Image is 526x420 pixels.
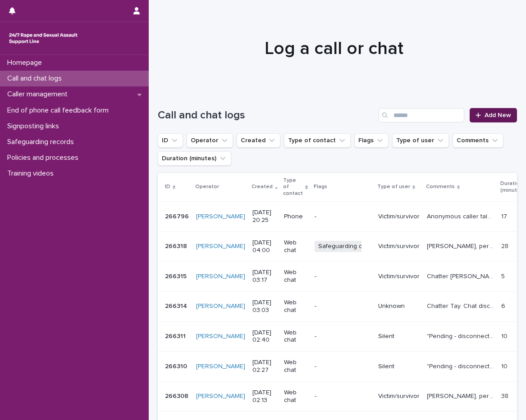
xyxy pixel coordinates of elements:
[453,133,503,148] button: Comments
[501,211,509,221] p: 17
[4,122,66,131] p: Signposting links
[237,133,280,148] button: Created
[284,213,307,221] p: Phone
[315,213,371,221] p: -
[427,331,496,340] p: "Pending - disconnection" - I ended after 10 mins
[378,393,420,400] p: Victim/survivor
[196,333,245,340] a: [PERSON_NAME]
[315,363,371,370] p: -
[392,133,449,148] button: Type of user
[501,301,507,310] p: 6
[4,138,81,146] p: Safeguarding records
[196,303,245,310] a: [PERSON_NAME]
[354,133,389,148] button: Flags
[501,241,510,250] p: 28
[470,108,517,122] a: Add New
[4,154,86,162] p: Policies and processes
[252,299,277,314] p: [DATE] 03:03
[500,179,525,195] p: Duration (minutes)
[501,331,509,340] p: 10
[165,241,189,250] p: 266318
[284,359,307,374] p: Web chat
[158,151,231,166] button: Duration (minutes)
[283,176,303,199] p: Type of contact
[379,108,464,122] input: Search
[315,393,371,400] p: -
[427,211,496,221] p: Anonymous caller talked about her experience with a man working in a local supermarket following ...
[485,112,511,118] span: Add New
[7,29,79,47] img: rhQMoQhaT3yELyF149Cw
[284,133,351,148] button: Type of contact
[4,59,49,67] p: Homepage
[378,303,420,310] p: Unknown
[284,329,307,344] p: Web chat
[4,169,61,178] p: Training videos
[378,243,420,250] p: Victim/survivor
[196,273,245,280] a: [PERSON_NAME]
[165,271,188,280] p: 266315
[196,243,245,250] a: [PERSON_NAME]
[501,361,509,370] p: 10
[158,109,375,122] h1: Call and chat logs
[501,271,507,280] p: 5
[252,239,277,254] p: [DATE] 04:00
[4,90,75,99] p: Caller management
[252,269,277,284] p: [DATE] 03:17
[252,182,273,192] p: Created
[378,363,420,370] p: Silent
[252,209,277,224] p: [DATE] 20:25
[196,393,245,400] a: [PERSON_NAME]
[378,273,420,280] p: Victim/survivor
[165,301,189,310] p: 266314
[4,74,69,83] p: Call and chat logs
[165,182,170,192] p: ID
[165,331,188,340] p: 266311
[4,106,116,115] p: End of phone call feedback form
[315,241,386,252] span: Safeguarding concern
[165,391,190,400] p: 266308
[426,182,455,192] p: Comments
[501,391,510,400] p: 38
[252,389,277,404] p: [DATE] 02:13
[284,389,307,404] p: Web chat
[427,391,496,400] p: Chatter Leah, perpetrator is someone she knows. I emotionally supported. Signposted to Rape Crisi...
[284,299,307,314] p: Web chat
[196,213,245,221] a: [PERSON_NAME]
[377,182,410,192] p: Type of user
[315,333,371,340] p: -
[284,269,307,284] p: Web chat
[165,211,191,221] p: 266796
[315,273,371,280] p: -
[158,38,510,59] h1: Log a call or chat
[378,213,420,221] p: Victim/survivor
[427,301,496,310] p: Chatter Tay. Chat disconnected.
[165,361,189,370] p: 266310
[195,182,219,192] p: Operator
[315,303,371,310] p: -
[427,271,496,280] p: Chatter Lucy shared she has experienced a few things in the past, and that she is a transgender w...
[158,133,183,148] button: ID
[284,239,307,254] p: Web chat
[314,182,327,192] p: Flags
[378,333,420,340] p: Silent
[196,363,245,370] a: [PERSON_NAME]
[187,133,233,148] button: Operator
[252,329,277,344] p: [DATE] 02:40
[427,361,496,370] p: "Pending - disconnection" I ended after 10 mins.
[427,241,496,250] p: Chatter Jessica, perpetrator is uncle who she is staying with this weekend. Signposted to Childli...
[252,359,277,374] p: [DATE] 02:27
